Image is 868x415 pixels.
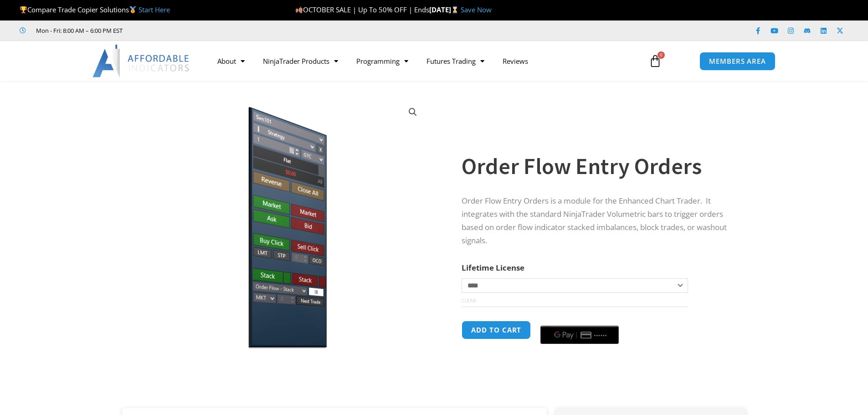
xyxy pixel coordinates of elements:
[462,297,476,304] a: Clear options
[34,25,123,36] span: Mon - Fri: 8:00 AM – 6:00 PM EST
[405,104,421,120] a: View full-screen image gallery
[208,51,638,72] nav: Menu
[20,5,170,14] span: Compare Trade Copier Solutions
[539,319,621,320] iframe: Secure payment input frame
[417,51,493,72] a: Futures Trading
[635,48,675,74] a: 0
[461,5,492,14] a: Save Now
[295,5,429,14] span: OCTOBER SALE | Up To 50% OFF | Ends
[135,26,272,35] iframe: Customer reviews powered by Trustpilot
[129,6,136,13] img: 🥇
[462,150,728,182] h1: Order Flow Entry Orders
[296,6,303,13] img: 🍂
[709,58,766,65] span: MEMBERS AREA
[135,97,428,349] img: orderflow entry | Affordable Indicators – NinjaTrader
[595,332,608,338] text: ••••••
[493,51,537,72] a: Reviews
[540,326,619,344] button: Buy with GPay
[20,6,27,13] img: 🏆
[208,51,254,72] a: About
[139,5,170,14] a: Start Here
[462,321,531,339] button: Add to cart
[657,51,665,59] span: 0
[452,6,458,13] img: ⌛
[462,195,728,247] p: Order Flow Entry Orders is a module for the Enhanced Chart Trader. It integrates with the standar...
[462,262,524,273] label: Lifetime License
[92,45,190,77] img: LogoAI | Affordable Indicators – NinjaTrader
[347,51,417,72] a: Programming
[429,5,461,14] strong: [DATE]
[699,52,776,71] a: MEMBERS AREA
[254,51,347,72] a: NinjaTrader Products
